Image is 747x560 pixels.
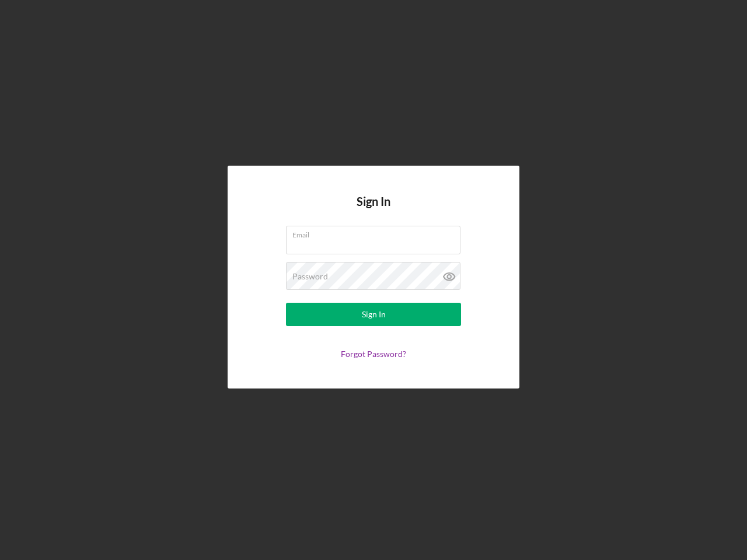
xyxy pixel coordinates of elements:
label: Password [292,272,328,281]
a: Forgot Password? [341,349,406,359]
label: Email [292,226,460,239]
h4: Sign In [357,195,390,226]
div: Sign In [362,303,386,326]
button: Sign In [286,303,461,326]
